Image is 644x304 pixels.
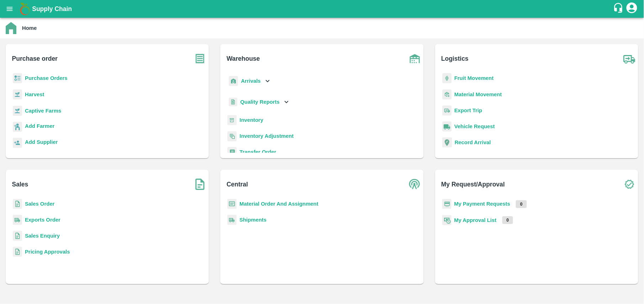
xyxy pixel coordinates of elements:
[6,22,16,34] img: home
[455,140,491,145] a: Record Arrival
[227,215,237,225] img: shipments
[454,108,482,113] a: Export Trip
[191,175,209,193] img: soSales
[613,2,625,15] div: customer-support
[516,200,527,208] p: 0
[621,50,638,67] img: truck
[441,54,469,64] b: Logistics
[502,216,513,224] p: 0
[13,215,22,225] img: shipments
[32,4,613,14] a: Supply Chain
[454,201,511,207] a: My Payment Requests
[22,25,37,31] b: Home
[241,78,260,84] b: Arrivals
[227,199,237,209] img: centralMaterial
[13,231,22,241] img: sales
[227,179,248,189] b: Central
[239,201,318,207] a: Material Order And Assignment
[442,73,452,83] img: fruit
[32,5,72,12] b: Supply Chain
[406,50,424,67] img: warehouse
[239,217,266,223] a: Shipments
[625,1,638,16] div: account of current user
[454,92,502,97] a: Material Movement
[25,233,60,239] a: Sales Enquiry
[239,117,263,123] a: Inventory
[442,137,452,147] img: recordArrival
[13,73,22,83] img: reciept
[454,75,494,81] a: Fruit Movement
[229,76,238,86] img: whArrival
[454,124,495,129] a: Vehicle Request
[18,2,32,16] img: logo
[12,54,58,64] b: Purchase order
[13,122,22,132] img: farmer
[25,123,54,129] b: Add Farmer
[25,92,44,97] a: Harvest
[442,199,452,209] img: payment
[13,89,22,100] img: harvest
[13,138,22,148] img: supplier
[191,50,209,67] img: purchase
[227,131,237,141] img: inventory
[239,149,276,155] a: Transfer Order
[229,98,237,107] img: qualityReport
[12,179,28,189] b: Sales
[227,54,260,64] b: Warehouse
[25,122,54,132] a: Add Farmer
[442,215,452,226] img: approval
[454,217,497,223] a: My Approval List
[227,73,271,89] div: Arrivals
[227,95,290,109] div: Quality Reports
[25,217,60,223] a: Exports Order
[13,247,22,257] img: sales
[13,199,22,209] img: sales
[441,179,505,189] b: My Request/Approval
[406,175,424,193] img: central
[25,201,54,207] a: Sales Order
[1,1,18,17] button: open drawer
[442,89,452,100] img: material
[621,175,638,193] img: check
[227,147,237,157] img: whTransfer
[25,138,58,148] a: Add Supplier
[442,105,452,116] img: delivery
[227,115,237,125] img: whInventory
[25,249,70,255] a: Pricing Approvals
[25,75,68,81] a: Purchase Orders
[442,121,452,132] img: vehicle
[25,108,61,114] a: Captive Farms
[25,139,58,145] b: Add Supplier
[13,105,22,116] img: harvest
[239,133,294,139] a: Inventory Adjustment
[240,99,280,105] b: Quality Reports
